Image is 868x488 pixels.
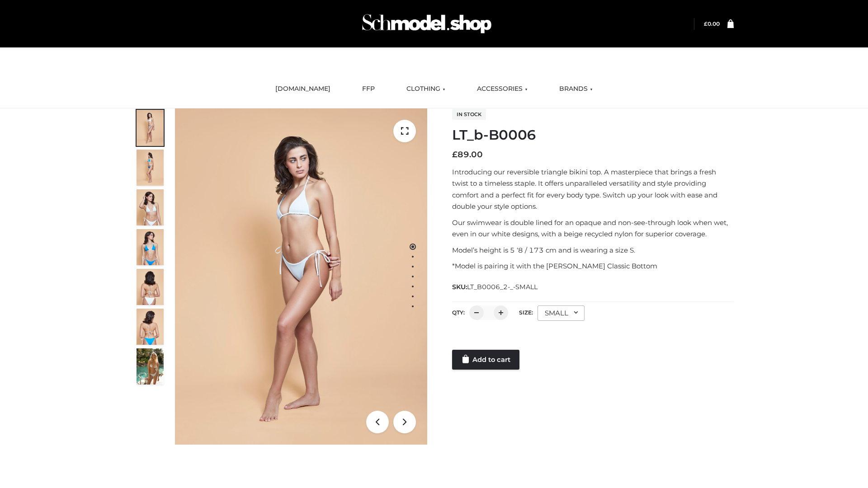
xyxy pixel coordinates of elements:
[704,20,720,27] a: £0.00
[470,79,534,99] a: ACCESSORIES
[452,309,465,316] label: QTY:
[452,150,483,160] bdi: 89.00
[359,6,495,42] img: Schmodel Admin 964
[467,283,538,291] span: LT_B0006_2-_-SMALL
[452,150,458,160] span: £
[452,109,486,120] span: In stock
[552,79,599,99] a: BRANDS
[175,108,427,445] img: ArielClassicBikiniTop_CloudNine_AzureSky_OW114ECO_1
[137,229,164,265] img: ArielClassicBikiniTop_CloudNine_AzureSky_OW114ECO_4-scaled.jpg
[137,189,164,225] img: ArielClassicBikiniTop_CloudNine_AzureSky_OW114ECO_3-scaled.jpg
[137,110,164,146] img: ArielClassicBikiniTop_CloudNine_AzureSky_OW114ECO_1-scaled.jpg
[137,150,164,186] img: ArielClassicBikiniTop_CloudNine_AzureSky_OW114ECO_2-scaled.jpg
[269,79,337,99] a: [DOMAIN_NAME]
[452,350,519,370] a: Add to cart
[137,309,164,345] img: ArielClassicBikiniTop_CloudNine_AzureSky_OW114ECO_8-scaled.jpg
[452,260,734,272] p: *Model is pairing it with the [PERSON_NAME] Classic Bottom
[452,244,734,256] p: Model’s height is 5 ‘8 / 173 cm and is wearing a size S.
[452,127,734,143] h1: LT_b-B0006
[704,20,720,27] bdi: 0.00
[704,20,708,27] span: £
[137,269,164,305] img: ArielClassicBikiniTop_CloudNine_AzureSky_OW114ECO_7-scaled.jpg
[538,305,585,321] div: SMALL
[355,79,382,99] a: FFP
[400,79,452,99] a: CLOTHING
[452,282,538,292] span: SKU:
[452,217,734,240] p: Our swimwear is double lined for an opaque and non-see-through look when wet, even in our white d...
[452,166,734,212] p: Introducing our reversible triangle bikini top. A masterpiece that brings a fresh twist to a time...
[137,348,164,385] img: Arieltop_CloudNine_AzureSky2.jpg
[519,309,533,316] label: Size:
